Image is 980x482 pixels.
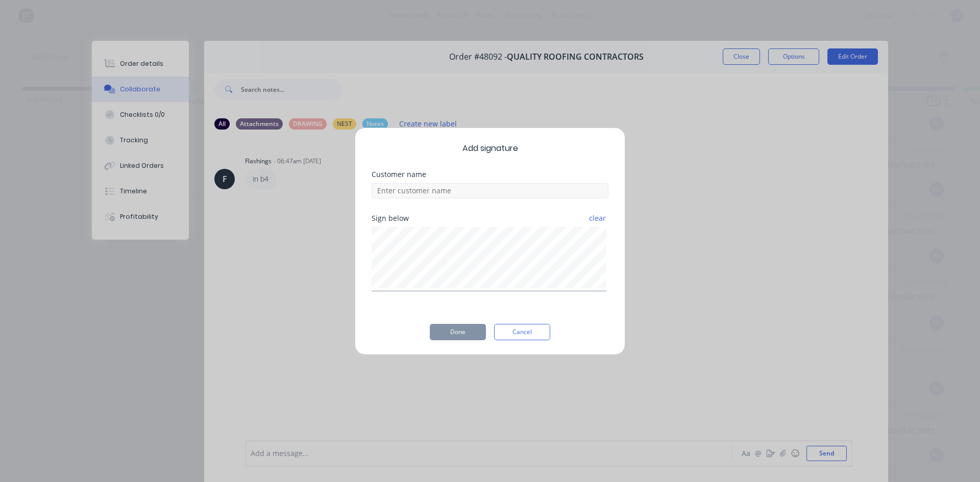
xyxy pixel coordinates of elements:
[372,215,608,222] div: Sign below
[430,324,486,340] button: Done
[372,171,608,178] div: Customer name
[589,209,606,227] button: clear
[372,183,608,198] input: Enter customer name
[372,142,608,155] span: Add signature
[494,324,550,340] button: Cancel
